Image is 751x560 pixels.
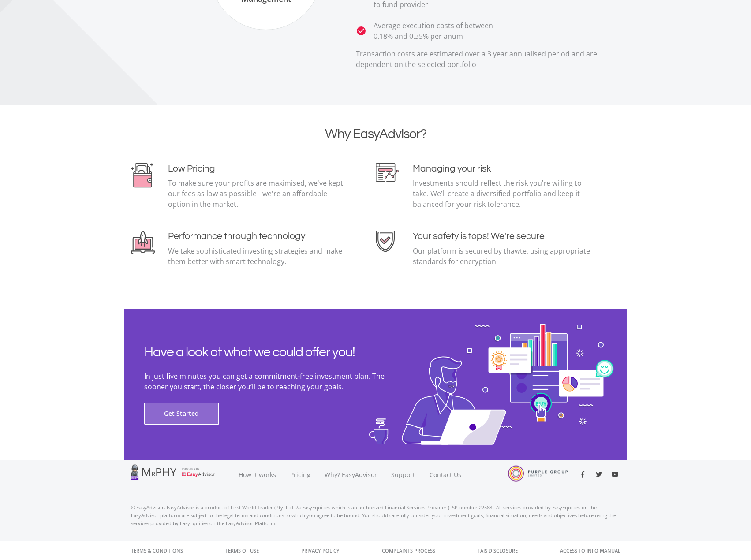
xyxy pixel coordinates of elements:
a: Access to Info Manual [560,541,620,560]
p: We take sophisticated investing strategies and make them better with smart technology. [168,246,347,267]
a: Why? EasyAdvisor [318,460,384,489]
a: Contact Us [422,460,469,489]
p: To make sure your profits are maximised, we've kept our fees as low as possible - we're an afford... [168,178,347,209]
h4: Your safety is tops! We're secure [413,231,592,242]
p: In just five minutes you can get a commitment-free investment plan. The sooner you start, the clo... [144,371,409,392]
h4: Performance through technology [168,231,347,242]
p: Average execution costs of between 0.18% and 0.35% per anum [374,20,510,41]
p: Our platform is secured by thawte, using appropriate standards for encryption. [413,246,592,267]
button: Get Started [144,403,219,425]
i: check_circle [356,26,366,36]
h4: Managing your risk [413,163,592,174]
a: Terms of Use [225,541,259,560]
h2: Why EasyAdvisor? [131,126,620,142]
a: Support [384,460,422,489]
p: Investments should reflect the risk you’re willing to take. We’ll create a diversified portfolio ... [413,178,592,209]
a: Terms & Conditions [131,541,183,560]
a: Complaints Process [382,541,435,560]
a: Pricing [283,460,318,489]
a: FAIS Disclosure [478,541,518,560]
a: Privacy Policy [301,541,340,560]
h4: Low Pricing [168,163,347,174]
p: Transaction costs are estimated over a 3 year annualised period and are dependent on the selected... [356,49,620,70]
h2: Have a look at what we could offer you! [144,344,409,360]
a: How it works [232,460,283,489]
p: © EasyAdvisor. EasyAdvisor is a product of First World Trader (Pty) Ltd t/a EasyEquities which is... [131,504,620,527]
